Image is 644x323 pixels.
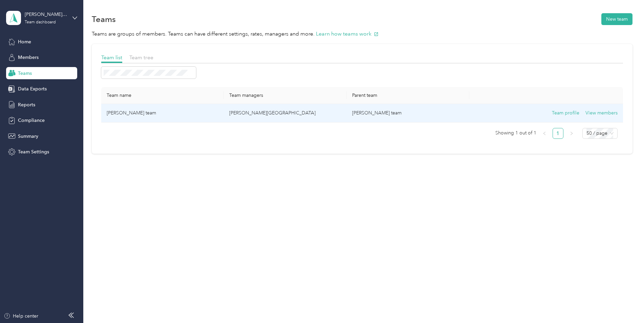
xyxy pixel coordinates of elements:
[18,117,45,124] span: Compliance
[18,85,47,92] span: Data Exports
[542,131,546,135] span: left
[601,13,632,25] button: New team
[582,128,618,139] div: Page Size
[18,101,35,108] span: Reports
[585,109,618,117] button: View members
[92,30,632,38] p: Teams are groups of members. Teams can have different settings, rates, managers and more.
[101,54,122,61] span: Team list
[316,30,379,38] button: Learn how teams work
[570,131,574,135] span: right
[18,54,39,61] span: Members
[229,109,341,117] p: [PERSON_NAME][GEOGRAPHIC_DATA]
[566,128,577,139] button: right
[18,133,38,140] span: Summary
[18,148,49,155] span: Team Settings
[101,87,224,104] th: Team name
[552,109,579,117] button: Team profile
[25,20,56,24] div: Team dashboard
[25,11,67,18] div: [PERSON_NAME] team
[586,128,614,138] span: 50 / page
[101,104,224,123] td: Crystal Berlino's team
[539,128,550,139] button: left
[347,104,470,123] td: Christopher Hockman's team
[18,70,32,77] span: Teams
[92,16,116,23] h1: Teams
[606,285,644,323] iframe: Everlance-gr Chat Button Frame
[347,87,470,104] th: Parent team
[553,128,563,138] a: 1
[566,128,577,139] li: Next Page
[224,87,347,104] th: Team managers
[129,54,153,61] span: Team tree
[18,38,31,45] span: Home
[4,313,38,320] button: Help center
[539,128,550,139] li: Previous Page
[495,128,536,138] span: Showing 1 out of 1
